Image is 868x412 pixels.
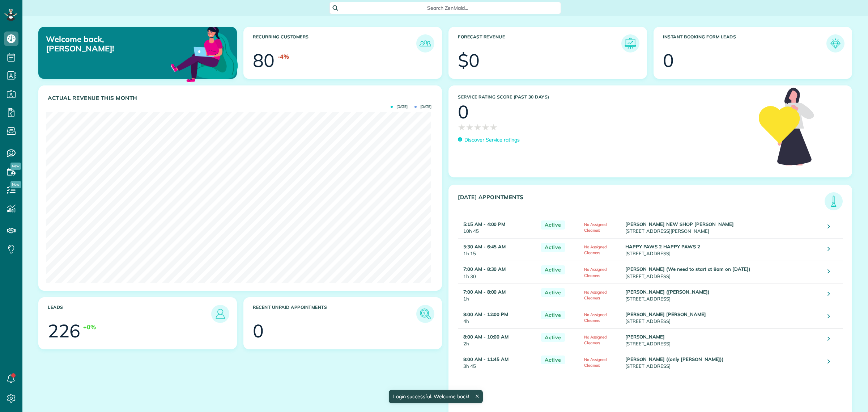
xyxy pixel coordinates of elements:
[458,121,466,134] span: ★
[624,216,822,239] td: [STREET_ADDRESS][PERSON_NAME]
[624,351,822,373] td: [STREET_ADDRESS]
[584,357,607,368] span: No Assigned Cleaners
[584,222,607,233] span: No Assigned Cleaners
[458,261,537,283] td: 1h 30
[625,244,700,249] strong: HAPPY PAWS 2 HAPPY PAWS 2
[48,95,434,101] h3: Actual Revenue this month
[541,288,565,297] span: Active
[391,105,408,109] span: [DATE]
[826,194,841,209] img: icon_todays_appointments-901f7ab196bb0bea1936b74009e4eb5ffbc2d2711fa7634e0d609ed5ef32b18b.png
[541,265,565,274] span: Active
[541,220,565,230] span: Active
[624,283,822,306] td: [STREET_ADDRESS]
[584,267,607,278] span: No Assigned Cleaners
[584,244,607,255] span: No Assigned Cleaners
[541,243,565,252] span: Active
[624,261,822,283] td: [STREET_ADDRESS]
[625,289,710,295] strong: [PERSON_NAME] ([PERSON_NAME])
[828,36,843,51] img: icon_form_leads-04211a6a04a5b2264e4ee56bc0799ec3eb69b7e499cbb523a139df1d13a81ae0.png
[388,390,482,403] div: Login successful. Welcome back!
[169,18,239,89] img: dashboard_welcome-42a62b7d889689a78055ac9021e634bf52bae3f8056760290aed330b23ab8690.png
[253,322,264,340] div: 0
[624,239,822,261] td: [STREET_ADDRESS]
[458,239,537,261] td: 1h 15
[418,36,433,51] img: icon_recurring_customers-cf858462ba22bcd05b5a5880d41d6543d210077de5bb9ebc9590e49fd87d84ed.png
[663,51,674,70] div: 0
[663,34,826,52] h3: Instant Booking Form Leads
[466,121,474,134] span: ★
[474,121,482,134] span: ★
[584,335,607,345] span: No Assigned Cleaners
[418,307,433,321] img: icon_unpaid_appointments-47b8ce3997adf2238b356f14209ab4cced10bd1f174958f3ca8f1d0dd7fffeee.png
[458,216,537,239] td: 10h 45
[458,306,537,328] td: 4h
[458,51,480,70] div: $0
[458,136,520,144] a: Discover Service ratings
[625,356,724,362] strong: [PERSON_NAME] ((only [PERSON_NAME]))
[253,34,416,52] h3: Recurring Customers
[463,289,506,295] strong: 7:00 AM - 8:00 AM
[463,244,506,249] strong: 5:30 AM - 6:45 AM
[463,334,509,340] strong: 8:00 AM - 10:00 AM
[458,34,621,52] h3: Forecast Revenue
[277,52,289,61] div: -4%
[253,305,416,323] h3: Recent unpaid appointments
[46,34,174,54] p: Welcome back, [PERSON_NAME]!
[625,266,750,272] strong: [PERSON_NAME] (We need to start at 8am on [DATE])
[584,312,607,323] span: No Assigned Cleaners
[463,266,506,272] strong: 7:00 AM - 8:30 AM
[458,194,825,210] h3: [DATE] Appointments
[458,328,537,351] td: 2h
[625,334,665,340] strong: [PERSON_NAME]
[414,105,431,109] span: [DATE]
[584,290,607,300] span: No Assigned Cleaners
[48,322,80,340] div: 226
[541,333,565,342] span: Active
[625,311,706,317] strong: [PERSON_NAME] [PERSON_NAME]
[624,328,822,351] td: [STREET_ADDRESS]
[458,103,469,121] div: 0
[10,181,21,188] span: New
[458,351,537,373] td: 3h 45
[458,283,537,306] td: 1h
[541,356,565,365] span: Active
[463,221,505,227] strong: 5:15 AM - 4:00 PM
[253,51,275,70] div: 80
[464,136,520,144] p: Discover Service ratings
[83,323,96,331] div: +0%
[623,36,638,51] img: icon_forecast_revenue-8c13a41c7ed35a8dcfafea3cbb826a0462acb37728057bba2d056411b612bbbe.png
[10,163,21,170] span: New
[458,94,752,100] h3: Service Rating score (past 30 days)
[490,121,498,134] span: ★
[625,221,734,227] strong: [PERSON_NAME] NEW SHOP [PERSON_NAME]
[541,311,565,320] span: Active
[624,306,822,328] td: [STREET_ADDRESS]
[48,305,211,323] h3: Leads
[463,311,508,317] strong: 8:00 AM - 12:00 PM
[482,121,490,134] span: ★
[463,356,509,362] strong: 8:00 AM - 11:45 AM
[213,307,227,321] img: icon_leads-1bed01f49abd5b7fead27621c3d59655bb73ed531f8eeb49469d10e621d6b896.png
